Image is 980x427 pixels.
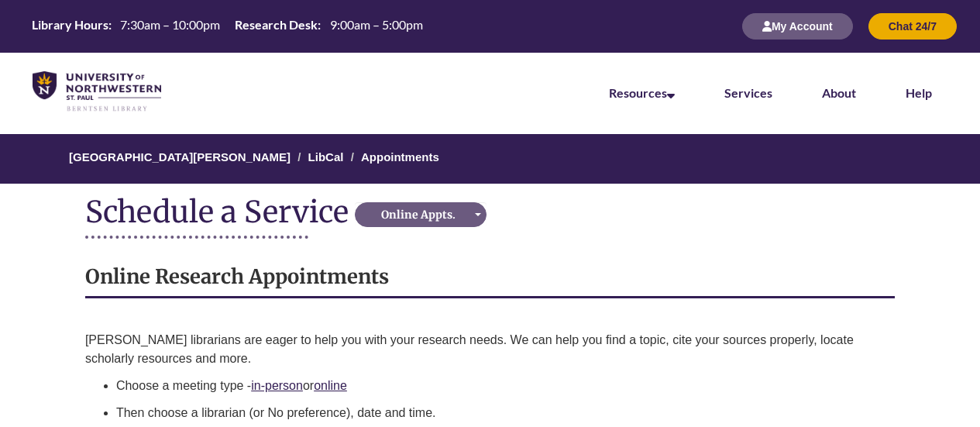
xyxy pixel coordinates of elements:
[742,19,853,33] a: My Account
[724,85,772,100] a: Services
[308,150,344,164] a: LibCal
[906,85,932,100] a: Help
[868,13,957,40] button: Chat 24/7
[330,17,423,32] span: 9:00am – 5:00pm
[116,377,895,395] p: Choose a meeting type - or
[355,202,487,227] button: Online Appts.
[822,85,856,100] a: About
[85,134,895,184] nav: Breadcrumb
[26,16,114,33] th: Library Hours:
[85,195,355,228] div: Schedule a Service
[359,207,478,222] div: Online Appts.
[33,71,161,112] img: UNWSP Library Logo
[116,404,895,422] p: Then choose a librarian (or No preference), date and time.
[609,85,675,100] a: Resources
[229,16,323,33] th: Research Desk:
[361,150,439,164] a: Appointments
[85,333,854,365] span: [PERSON_NAME] librarians are eager to help you with your research needs. We can help you find a t...
[120,17,220,32] span: 7:30am – 10:00pm
[742,13,853,40] button: My Account
[314,379,347,392] a: online
[26,16,428,35] table: Hours Today
[251,379,303,392] a: in-person
[85,264,389,289] strong: Online Research Appointments
[26,16,428,36] a: Hours Today
[868,19,957,33] a: Chat 24/7
[69,150,291,164] a: [GEOGRAPHIC_DATA][PERSON_NAME]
